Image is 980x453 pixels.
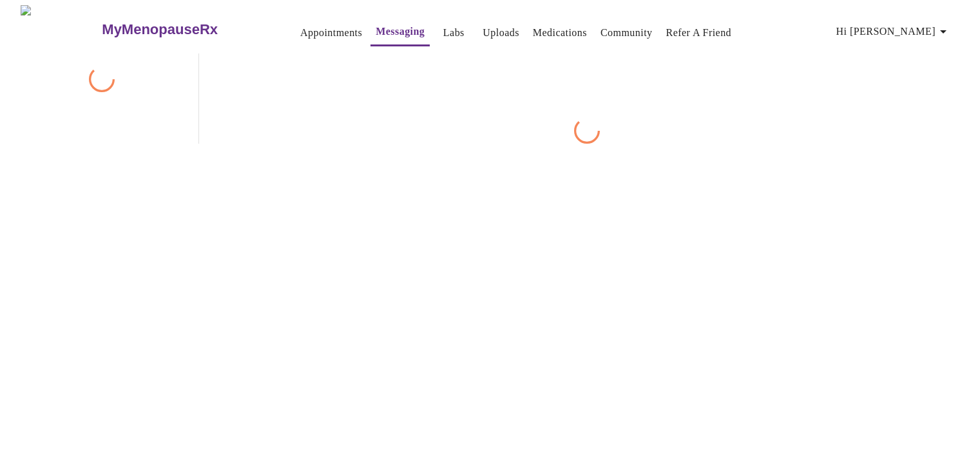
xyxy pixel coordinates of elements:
button: Hi [PERSON_NAME] [831,19,956,44]
a: Uploads [483,24,519,42]
button: Appointments [295,20,367,46]
a: Labs [443,24,465,42]
a: MyMenopauseRx [101,7,269,52]
button: Refer a Friend [661,20,737,46]
button: Uploads [477,20,524,46]
button: Labs [433,20,474,46]
button: Medications [528,20,592,46]
h3: MyMenopauseRx [102,21,218,38]
a: Community [600,24,653,42]
a: Appointments [300,24,362,42]
button: Messaging [370,19,430,46]
span: Hi [PERSON_NAME] [836,23,951,41]
a: Messaging [376,23,425,41]
img: MyMenopauseRx Logo [21,5,101,53]
a: Medications [533,24,587,42]
a: Refer a Friend [666,24,732,42]
button: Community [595,20,658,46]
